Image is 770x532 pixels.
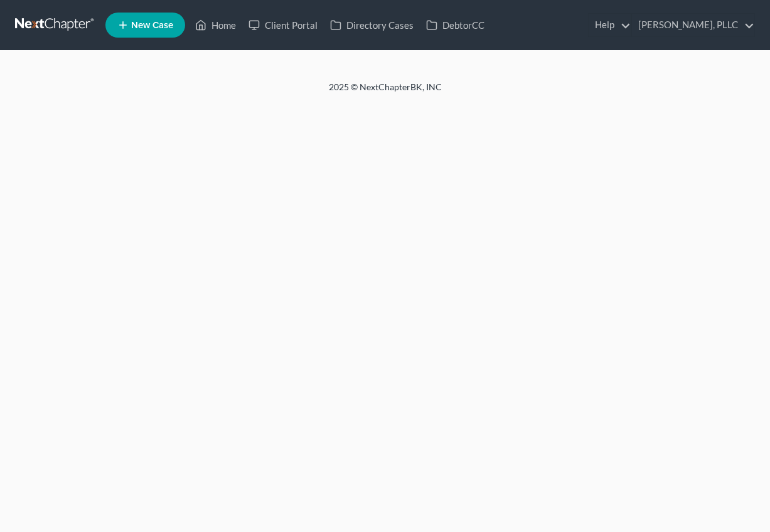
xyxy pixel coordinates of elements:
a: DebtorCC [420,14,491,36]
new-legal-case-button: New Case [105,13,185,38]
a: [PERSON_NAME], PLLC [632,14,754,36]
div: 2025 © NextChapterBK, INC [28,81,743,103]
a: Directory Cases [324,14,420,36]
a: Help [589,14,631,36]
a: Home [189,14,242,36]
a: Client Portal [242,14,324,36]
